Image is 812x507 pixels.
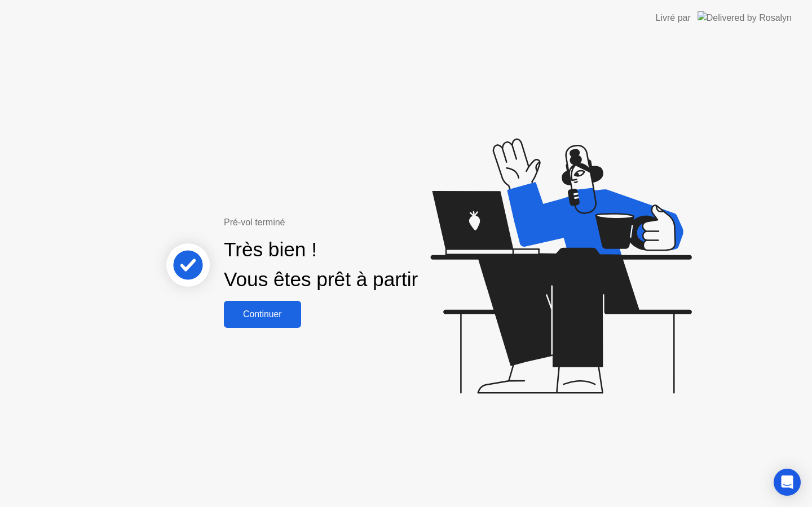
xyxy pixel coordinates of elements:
[774,469,801,496] div: Open Intercom Messenger
[224,301,301,328] button: Continuer
[698,11,792,24] img: Delivered by Rosalyn
[224,216,457,229] div: Pré-vol terminé
[656,11,691,25] div: Livré par
[227,309,298,319] div: Continuer
[224,235,418,295] div: Très bien ! Vous êtes prêt à partir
